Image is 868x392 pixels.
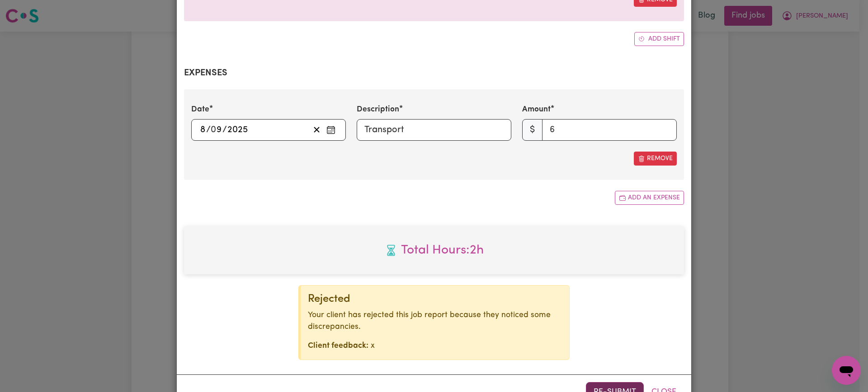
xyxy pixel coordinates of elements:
input: -- [211,123,222,137]
input: Transport [357,119,511,141]
label: Date [191,104,209,115]
input: -- [200,123,206,137]
span: $ [522,119,542,141]
span: Total hours worked: 2 hours [191,241,677,260]
iframe: Button to launch messaging window [832,356,861,385]
input: ---- [227,123,248,137]
strong: Client feedback: [308,342,368,350]
h2: Expenses [184,68,684,78]
p: Your client has rejected this job report because they noticed some discrepancies. [308,309,562,333]
button: Add another expense [615,191,684,205]
button: Add another shift [634,32,684,46]
button: Clear date [310,123,324,137]
span: 0 [211,125,216,134]
p: x [308,340,562,352]
span: Rejected [308,294,350,304]
button: Remove this expense [634,152,677,166]
span: / [206,125,211,135]
label: Amount [522,104,551,115]
label: Description [357,104,399,115]
span: / [222,125,227,135]
button: Enter the date of expense [324,123,338,137]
